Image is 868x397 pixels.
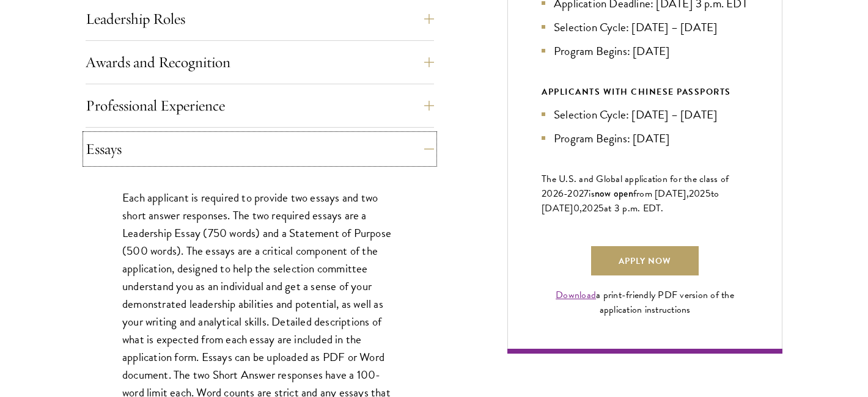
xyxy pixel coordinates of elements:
button: Awards and Recognition [86,48,434,77]
span: -202 [564,186,584,201]
div: a print-friendly PDF version of the application instructions [542,288,748,317]
span: is [589,186,595,201]
a: Download [556,288,596,302]
div: APPLICANTS WITH CHINESE PASSPORTS [542,84,748,100]
li: Selection Cycle: [DATE] – [DATE] [542,106,748,123]
button: Professional Experience [86,91,434,120]
button: Essays [86,134,434,164]
span: 6 [558,186,564,201]
span: 5 [598,201,604,216]
span: , [579,201,582,216]
button: Leadership Roles [86,4,434,34]
li: Selection Cycle: [DATE] – [DATE] [542,18,748,36]
li: Program Begins: [DATE] [542,42,748,60]
span: 0 [573,201,579,216]
span: to [DATE] [542,186,719,216]
a: Apply Now [591,246,699,275]
li: Program Begins: [DATE] [542,129,748,147]
span: at 3 p.m. EDT. [604,201,664,216]
span: 5 [705,186,711,201]
span: The U.S. and Global application for the class of 202 [542,172,729,201]
span: from [DATE], [633,186,689,201]
span: 202 [689,186,705,201]
span: 7 [584,186,589,201]
span: 202 [582,201,598,216]
span: now open [595,186,633,200]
